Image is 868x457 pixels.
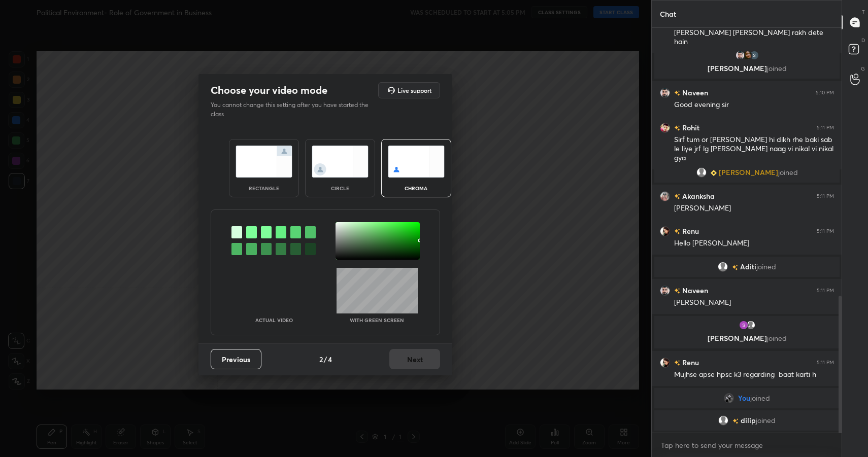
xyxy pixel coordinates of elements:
[211,349,261,369] button: Previous
[674,28,834,47] div: [PERSON_NAME] [PERSON_NAME] rakh dete hain
[660,358,670,368] img: 4a864ac992c24dc5bf8790e86a9aaea7.17276670_3
[660,191,670,201] img: 5b2cceffd33e4d8495f2f33403813256.jpg
[766,333,786,343] span: joined
[674,125,680,131] img: no-rating-badge.077c3623.svg
[817,228,834,234] div: 5:11 PM
[756,416,776,425] span: joined
[674,135,834,163] div: Sirf tum or [PERSON_NAME] hi dikh rhe baki sab le liye jrf lg [PERSON_NAME] naag vi nikal vi nika...
[680,87,708,98] h6: Naveen
[674,203,834,214] div: [PERSON_NAME]
[674,229,680,234] img: no-rating-badge.077c3623.svg
[680,357,699,368] h6: Renu
[652,1,684,27] p: Chat
[745,320,755,330] img: default.png
[680,191,715,201] h6: Akanksha
[397,87,431,93] h5: Live support
[738,320,748,330] img: ac846a009b6a4d0a8eebe03be142d9c6.55467070_3
[312,146,369,178] img: circleScreenIcon.acc0effb.svg
[861,37,865,44] p: D
[732,418,739,424] img: no-rating-badge.077c3623.svg
[738,394,750,402] span: You
[862,8,865,16] p: T
[817,193,834,199] div: 5:11 PM
[817,125,834,131] div: 5:11 PM
[244,186,284,191] div: rectangle
[350,318,404,323] p: With green screen
[742,50,752,60] img: cd5a9f1d1321444b9a7393d5ef26527c.jpg
[674,370,834,380] div: Mujhse apse hpsc k3 regarding baat karti h
[660,88,670,98] img: 8d34a564651940ee93884a1c1a62a610.jpg
[660,334,833,342] p: [PERSON_NAME]
[749,50,759,60] img: 9cf30adf5f564aba9f7dd601b4f737ed.33141497_3
[741,416,756,425] span: dilip
[319,354,323,365] h4: 2
[255,318,293,323] p: Actual Video
[660,123,670,133] img: 3
[766,63,786,73] span: joined
[660,226,670,236] img: 4a864ac992c24dc5bf8790e86a9aaea7.17276670_3
[735,50,745,60] img: 8d34a564651940ee93884a1c1a62a610.jpg
[724,393,734,403] img: 9af2b4c1818c46ee8a42d2649b7ac35f.png
[680,285,708,296] h6: Naveen
[817,360,834,366] div: 5:11 PM
[718,262,728,272] img: default.png
[674,100,834,110] div: Good evening sir
[211,100,375,119] p: You cannot change this setting after you have started the class
[674,238,834,249] div: Hello [PERSON_NAME]
[652,28,842,433] div: grid
[211,84,327,97] h2: Choose your video mode
[680,122,699,133] h6: Rohit
[861,65,865,73] p: G
[817,288,834,294] div: 5:11 PM
[324,354,327,365] h4: /
[732,265,738,270] img: no-rating-badge.077c3623.svg
[674,90,680,96] img: no-rating-badge.077c3623.svg
[660,64,833,73] p: [PERSON_NAME]
[680,226,699,236] h6: Renu
[674,288,680,294] img: no-rating-badge.077c3623.svg
[740,263,756,271] span: Aditi
[750,394,770,402] span: joined
[328,354,332,365] h4: 4
[718,415,728,426] img: default.png
[674,360,680,366] img: no-rating-badge.077c3623.svg
[660,286,670,296] img: 8d34a564651940ee93884a1c1a62a610.jpg
[320,186,360,191] div: circle
[236,146,292,178] img: normalScreenIcon.ae25ed63.svg
[718,168,778,177] span: [PERSON_NAME]
[756,263,776,271] span: joined
[778,168,797,177] span: joined
[396,186,437,191] div: chroma
[388,146,445,178] img: chromaScreenIcon.c19ab0a0.svg
[674,194,680,199] img: no-rating-badge.077c3623.svg
[816,90,834,96] div: 5:10 PM
[674,298,834,308] div: [PERSON_NAME]
[696,167,706,178] img: default.png
[710,170,716,176] img: Learner_Badge_beginner_1_8b307cf2a0.svg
